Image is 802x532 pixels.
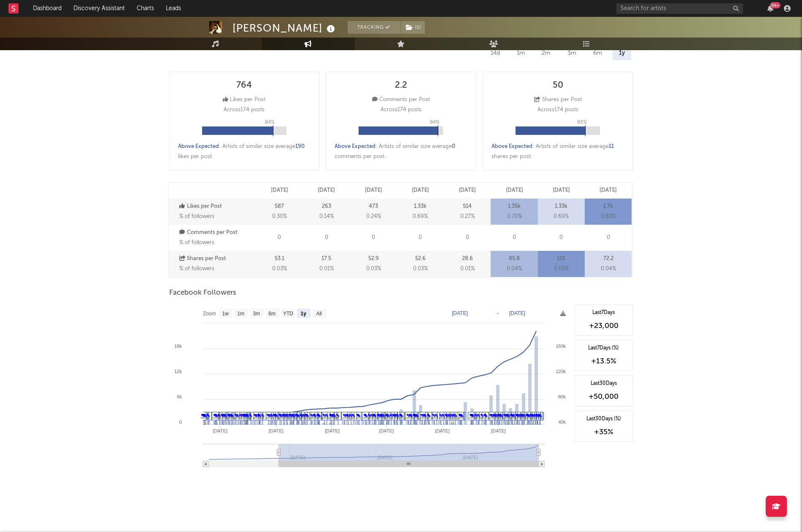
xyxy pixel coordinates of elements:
[534,95,582,105] div: Shares per Post
[376,413,380,418] a: ✎
[452,413,456,418] a: ✎
[503,413,507,418] a: ✎
[304,413,308,418] a: ✎
[601,264,616,274] span: 0.04 %
[413,212,428,222] span: 0.69 %
[535,46,557,60] div: 2m
[441,413,445,418] a: ✎
[272,212,287,222] span: 0.30 %
[169,288,236,298] span: Facebook Followers
[585,225,632,251] div: 0
[367,413,371,418] a: ✎
[413,264,428,274] span: 0.03 %
[351,413,355,418] a: ✎
[489,413,493,418] a: ✎
[372,413,376,418] a: ✎
[318,185,335,196] p: [DATE]
[321,254,331,264] p: 17.5
[533,413,537,418] a: ✎
[609,144,614,149] span: 11
[412,413,416,418] a: ✎
[555,202,567,212] p: 1.33k
[256,225,303,251] div: 0
[579,321,629,331] div: +23,000
[253,311,260,317] text: 3m
[179,228,254,238] p: Comments per Post
[275,254,284,264] p: 53.1
[577,117,587,127] p: 83 %
[269,428,284,433] text: [DATE]
[322,413,326,418] a: ✎
[174,344,182,349] text: 18k
[319,212,334,222] span: 0.14 %
[273,413,276,418] a: ✎
[266,413,270,418] a: ✎
[450,413,454,418] a: ✎
[579,344,629,352] div: Last 7 Days (%)
[492,413,496,418] a: ✎
[561,46,583,60] div: 3m
[356,413,360,418] a: ✎
[439,413,443,418] a: ✎
[366,264,381,274] span: 0.03 %
[483,413,487,418] a: ✎
[414,202,427,212] p: 1.33k
[366,212,381,222] span: 0.24 %
[491,428,506,433] text: [DATE]
[253,413,257,418] a: ✎
[201,413,205,418] a: ✎
[343,413,346,418] a: ✎
[556,344,566,349] text: 160k
[420,413,424,418] a: ✎
[179,240,214,245] span: % of followers
[213,428,227,433] text: [DATE]
[270,413,274,418] a: ✎
[179,214,214,219] span: % of followers
[261,413,265,418] a: ✎
[392,413,396,418] a: ✎
[510,46,531,60] div: 1m
[767,5,773,12] button: 99+
[177,394,182,399] text: 6k
[422,413,426,418] a: ✎
[322,202,331,212] p: 263
[579,309,629,317] div: Last 7 Days
[224,105,265,115] p: Across 174 posts
[223,95,265,105] div: Likes per Post
[460,212,475,222] span: 0.27 %
[462,254,473,264] p: 28.6
[507,264,522,274] span: 0.04 %
[427,413,430,418] a: ✎
[394,413,398,418] a: ✎
[553,185,570,196] p: [DATE]
[389,413,393,418] a: ✎
[432,413,436,418] a: ✎
[599,185,617,196] p: [DATE]
[348,21,400,34] button: Tracking
[515,413,519,418] a: ✎
[271,185,288,196] p: [DATE]
[220,413,224,418] a: ✎
[265,117,275,127] p: 84 %
[558,419,566,425] text: 40k
[325,428,340,433] text: [DATE]
[335,142,467,162] div: : Artists of similar size average comments per post .
[206,413,210,418] a: ✎
[554,212,569,222] span: 0.69 %
[452,310,468,316] text: [DATE]
[484,46,506,60] div: 14d
[603,254,613,264] p: 72.2
[272,264,287,274] span: 0.03 %
[179,419,181,425] text: 0
[506,185,523,196] p: [DATE]
[509,254,520,264] p: 85.8
[237,311,244,317] text: 1m
[236,81,252,91] div: 764
[507,212,522,222] span: 0.70 %
[601,212,616,222] span: 0.88 %
[303,225,350,251] div: 0
[234,413,238,418] a: ✎
[363,413,367,418] a: ✎
[444,413,448,418] a: ✎
[463,202,472,212] p: 514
